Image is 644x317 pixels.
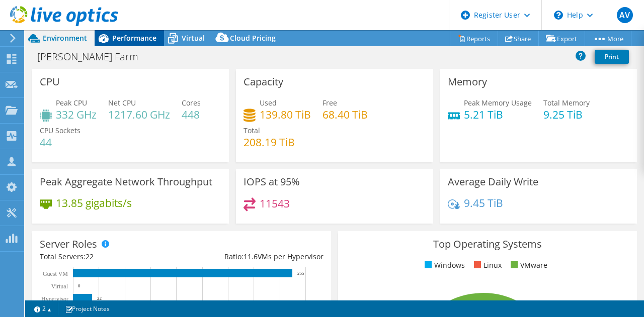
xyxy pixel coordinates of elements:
text: Virtual [51,283,68,290]
h3: Average Daily Write [448,176,538,187]
span: Performance [112,33,156,43]
h4: 44 [40,137,80,148]
h3: IOPS at 95% [244,176,300,187]
h4: 448 [182,109,201,120]
span: Peak CPU [56,98,87,108]
text: Guest VM [43,270,68,277]
h1: [PERSON_NAME] Farm [33,51,154,62]
h3: CPU [40,76,60,87]
span: Environment [43,33,87,43]
span: CPU Sockets [40,126,80,135]
text: 0 [78,283,80,288]
a: Project Notes [58,302,117,315]
span: Total Memory [543,98,590,108]
h3: Peak Aggregate Network Throughput [40,176,212,187]
h4: 5.21 TiB [464,109,532,120]
a: More [585,31,631,46]
h4: 139.80 TiB [260,109,311,120]
span: Cloud Pricing [230,33,276,43]
h4: 208.19 TiB [244,137,295,148]
h4: 68.40 TiB [323,109,368,120]
svg: \n [554,11,563,20]
div: Total Servers: [40,251,182,262]
span: Cores [182,98,201,108]
li: Linux [471,260,502,271]
span: Peak Memory Usage [464,98,532,108]
a: Print [595,50,629,64]
a: Export [538,31,585,46]
h3: Top Operating Systems [346,239,629,250]
span: Total [244,126,260,135]
a: Share [498,31,539,46]
a: Reports [450,31,498,46]
span: Used [260,98,277,108]
span: Free [323,98,337,108]
span: Virtual [182,33,205,43]
text: Hypervisor [41,295,68,302]
span: AV [617,7,633,23]
li: VMware [508,260,547,271]
div: Ratio: VMs per Hypervisor [182,251,324,262]
text: 22 [97,296,102,301]
h4: 9.45 TiB [464,197,503,208]
text: 255 [297,271,304,276]
span: 11.6 [244,252,258,261]
h4: 9.25 TiB [543,109,590,120]
span: 22 [86,252,94,261]
h4: 13.85 gigabits/s [56,197,132,208]
h4: 332 GHz [56,109,97,120]
a: 2 [27,302,58,315]
span: Net CPU [108,98,136,108]
h3: Memory [448,76,487,87]
h3: Server Roles [40,239,97,250]
h4: 1217.60 GHz [108,109,170,120]
li: Windows [422,260,465,271]
h3: Capacity [244,76,283,87]
h4: 11543 [260,198,290,209]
